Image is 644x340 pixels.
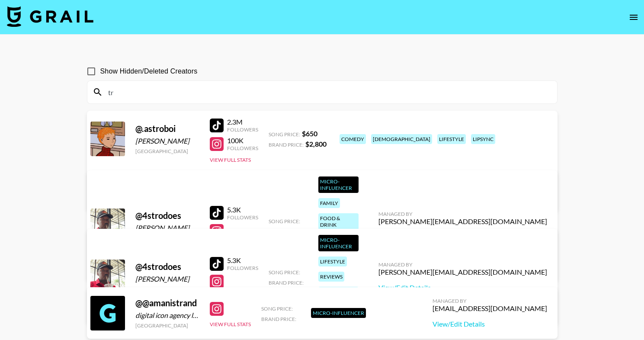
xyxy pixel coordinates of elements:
[227,136,258,145] div: 100K
[227,126,258,133] div: Followers
[318,272,344,282] div: reviews
[227,205,258,214] div: 5.3K
[378,283,547,292] a: View/Edit Details
[269,141,304,148] span: Brand Price:
[433,304,547,313] div: [EMAIL_ADDRESS][DOMAIN_NAME]
[227,118,258,126] div: 2.3M
[103,85,552,99] input: Search by User Name
[318,176,359,193] div: Micro-Influencer
[100,66,198,77] span: Show Hidden/Deleted Creators
[269,228,304,235] span: Brand Price:
[378,268,547,276] div: [PERSON_NAME][EMAIL_ADDRESS][DOMAIN_NAME]
[135,261,199,272] div: @ 4strodoes
[302,129,317,138] strong: $ 650
[227,214,258,221] div: Followers
[269,269,300,276] span: Song Price:
[269,131,300,138] span: Song Price:
[135,322,199,329] div: [GEOGRAPHIC_DATA]
[433,320,547,328] a: View/Edit Details
[269,279,304,286] span: Brand Price:
[135,286,199,292] div: [GEOGRAPHIC_DATA]
[135,210,199,221] div: @ 4strodoes
[210,157,251,163] button: View Full Stats
[340,134,366,144] div: comedy
[261,316,296,322] span: Brand Price:
[305,140,327,148] strong: $ 2,800
[261,305,293,312] span: Song Price:
[227,265,258,271] div: Followers
[437,134,466,144] div: lifestyle
[318,198,340,208] div: family
[135,123,199,134] div: @ .astroboi
[135,298,199,308] div: @ @amanistrand
[227,256,258,265] div: 5.3K
[135,137,199,145] div: [PERSON_NAME]
[311,308,366,318] div: Micro-Influencer
[471,134,495,144] div: lipsync
[318,235,359,251] div: Micro-Influencer
[378,211,547,217] div: Managed By
[433,298,547,304] div: Managed By
[371,134,432,144] div: [DEMOGRAPHIC_DATA]
[318,213,359,230] div: food & drink
[227,145,258,151] div: Followers
[378,217,547,226] div: [PERSON_NAME][EMAIL_ADDRESS][DOMAIN_NAME]
[210,321,251,327] button: View Full Stats
[318,257,347,266] div: lifestyle
[135,275,199,283] div: [PERSON_NAME]
[269,218,300,225] span: Song Price:
[135,311,199,320] div: digital icon agency limited
[318,287,359,297] div: gaming/tech
[7,6,93,27] img: Grail Talent
[135,148,199,154] div: [GEOGRAPHIC_DATA]
[378,261,547,268] div: Managed By
[625,9,642,26] button: open drawer
[135,224,199,232] div: [PERSON_NAME]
